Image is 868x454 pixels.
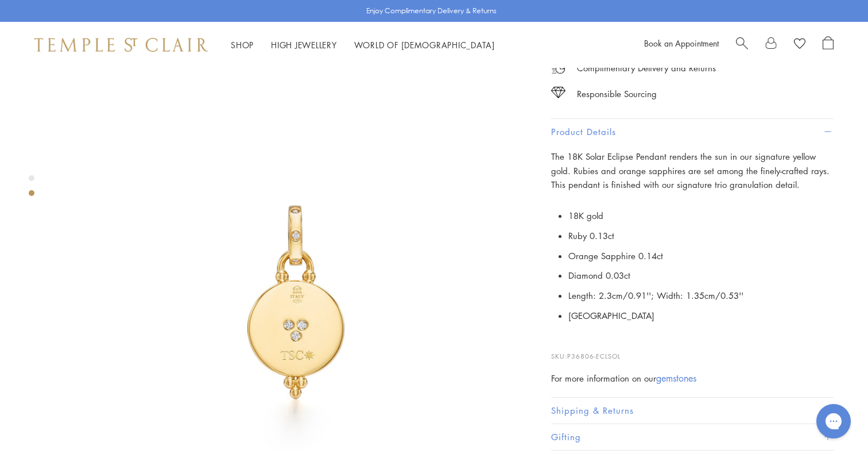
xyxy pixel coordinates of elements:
[568,206,834,226] li: 18K gold
[568,306,834,326] li: [GEOGRAPHIC_DATA]
[29,172,34,205] div: Product gallery navigation
[34,38,208,52] img: Temple St. Clair
[551,119,834,145] button: Product Details
[551,398,834,424] button: Shipping & Returns
[551,340,834,361] p: SKU:
[551,371,834,386] div: For more information on our
[354,39,495,51] a: World of [DEMOGRAPHIC_DATA]World of [DEMOGRAPHIC_DATA]
[551,61,565,75] img: icon_delivery.svg
[644,37,719,49] a: Book an Appointment
[568,266,834,286] li: Diamond 0.03ct
[231,38,495,52] nav: Main navigation
[794,36,805,53] a: View Wishlist
[551,424,834,450] button: Gifting
[551,87,565,98] img: icon_sourcing.svg
[568,286,834,306] li: Length: 2.3cm/0.91''
[656,372,696,384] a: gemstones
[231,39,254,51] a: ShopShop
[736,36,748,53] a: Search
[366,5,497,17] p: Enjoy Complimentary Delivery & Returns
[577,61,716,75] p: Complimentary Delivery and Returns
[271,39,337,51] a: High JewelleryHigh Jewellery
[811,400,857,443] iframe: Gorgias live chat messenger
[568,226,834,246] li: Ruby 0.13ct
[551,151,830,191] span: The 18K Solar Eclipse Pendant renders the sun in our signature yellow gold. Rubies and orange sap...
[651,290,743,301] span: ; Width: 1.35cm/0.53''
[568,246,834,266] li: Orange Sapphire 0.14ct
[577,87,657,101] div: Responsible Sourcing
[823,36,834,53] a: Open Shopping Bag
[567,352,621,360] span: P36806-ECLSOL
